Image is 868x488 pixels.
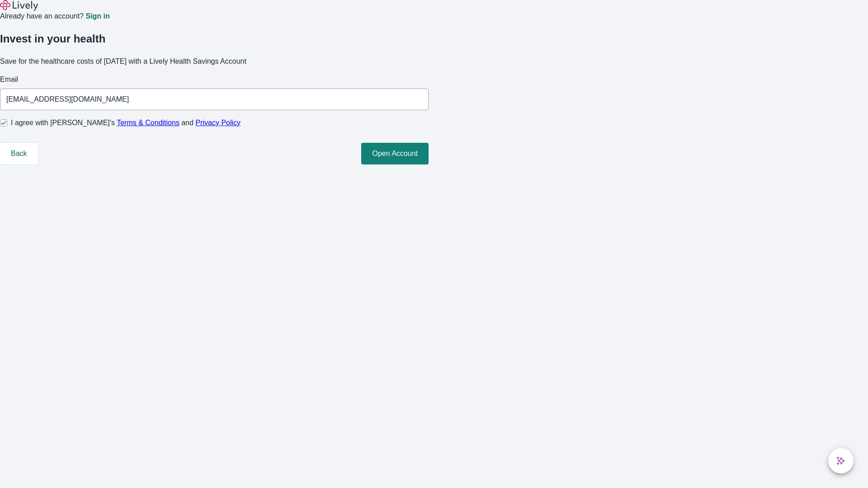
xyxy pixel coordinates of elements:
a: Terms & Conditions [117,119,179,127]
button: chat [828,448,854,474]
button: Open Account [361,143,429,164]
a: Privacy Policy [196,119,241,127]
span: I agree with [PERSON_NAME]’s and [11,117,241,128]
a: Sign in [85,13,109,20]
svg: Lively AI Assistant [836,456,845,465]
